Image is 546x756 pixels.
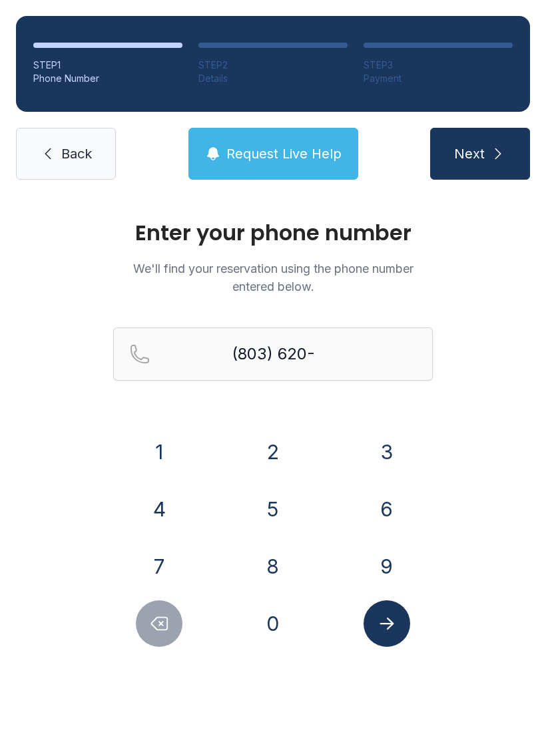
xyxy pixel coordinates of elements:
span: Back [61,144,92,163]
button: 5 [250,486,296,532]
button: 8 [250,543,296,590]
button: 4 [136,486,182,532]
div: STEP 3 [364,59,513,72]
div: STEP 1 [33,59,182,72]
button: 3 [364,429,410,475]
div: STEP 2 [198,59,348,72]
button: 0 [250,600,296,647]
span: Request Live Help [226,144,342,163]
button: 2 [250,429,296,475]
div: Payment [364,72,513,85]
h1: Enter your phone number [113,222,433,244]
button: 1 [136,429,182,475]
button: 9 [364,543,410,590]
button: 6 [364,486,410,532]
p: We'll find your reservation using the phone number entered below. [113,260,433,295]
div: Details [198,72,348,85]
div: Phone Number [33,72,182,85]
button: Delete number [136,600,182,647]
input: Reservation phone number [113,327,433,381]
span: Next [454,144,485,163]
button: Submit lookup form [364,600,410,647]
button: 7 [136,543,182,590]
